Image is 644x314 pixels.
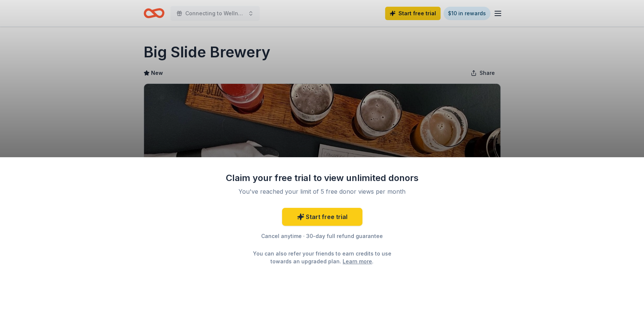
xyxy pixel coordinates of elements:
a: Start free trial [282,208,362,226]
div: You can also refer your friends to earn credits to use towards an upgraded plan. . [246,250,398,265]
div: You've reached your limit of 5 free donor views per month [234,187,410,196]
a: Learn more [343,257,372,265]
div: Cancel anytime · 30-day full refund guarantee [225,232,419,241]
div: Claim your free trial to view unlimited donors [225,172,419,184]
